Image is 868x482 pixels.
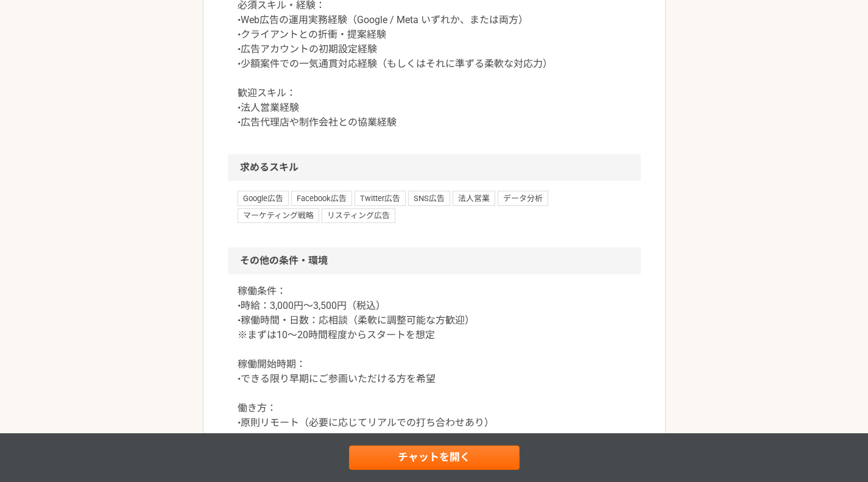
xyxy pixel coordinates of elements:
[228,247,641,274] h2: その他の条件・環境
[238,208,319,223] span: マーケティング戦略
[322,208,395,223] span: リスティング広告
[228,154,641,181] h2: 求めるスキル
[408,191,450,205] span: SNS広告
[355,191,406,205] span: Twitter広告
[498,191,548,205] span: データ分析
[453,191,495,205] span: 法人営業
[291,191,352,205] span: Facebook広告
[238,284,631,430] p: 稼働条件： •時給：3,000円〜3,500円（税込） •稼働時間・日数：応相談（柔軟に調整可能な方歓迎） ※まずは10〜20時間程度からスタートを想定 稼働開始時期： •できる限り早期にご参画...
[238,191,289,205] span: Google広告
[349,445,520,470] a: チャットを開く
